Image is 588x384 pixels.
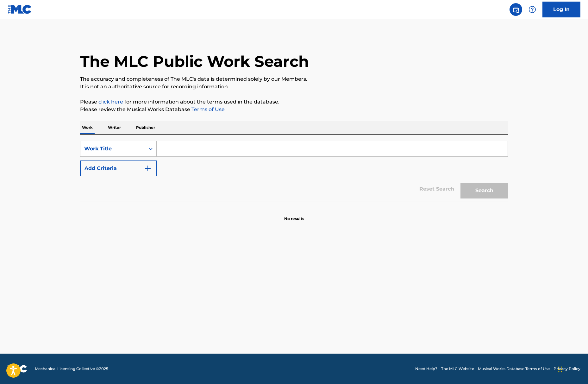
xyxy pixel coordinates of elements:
a: Public Search [510,3,522,16]
iframe: Chat Widget [556,354,588,384]
img: help [529,6,536,13]
form: Search Form [80,141,508,202]
a: Log In [542,2,580,17]
h1: The MLC Public Work Search [80,52,309,71]
img: MLC Logo [8,5,32,14]
p: Writer [106,121,123,134]
a: click here [98,99,123,105]
img: 9d2ae6d4665cec9f34b9.svg [144,165,152,172]
p: The accuracy and completeness of The MLC's data is determined solely by our Members. [80,75,508,83]
p: Please review the Musical Works Database [80,106,508,113]
a: Terms of Use [190,106,225,112]
img: logo [8,365,27,373]
span: Mechanical Licensing Collective © 2025 [35,366,108,372]
div: Drag [558,360,562,379]
p: Publisher [134,121,157,134]
img: search [512,6,520,13]
p: No results [284,208,304,222]
a: The MLC Website [441,366,474,372]
p: It is not an authoritative source for recording information. [80,83,508,91]
button: Add Criteria [80,161,157,176]
p: Work [80,121,95,134]
div: Help [526,3,539,16]
p: Please for more information about the terms used in the database. [80,98,508,106]
a: Need Help? [415,366,437,372]
a: Musical Works Database Terms of Use [478,366,550,372]
div: Work Title [84,145,141,153]
a: Privacy Policy [554,366,580,372]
